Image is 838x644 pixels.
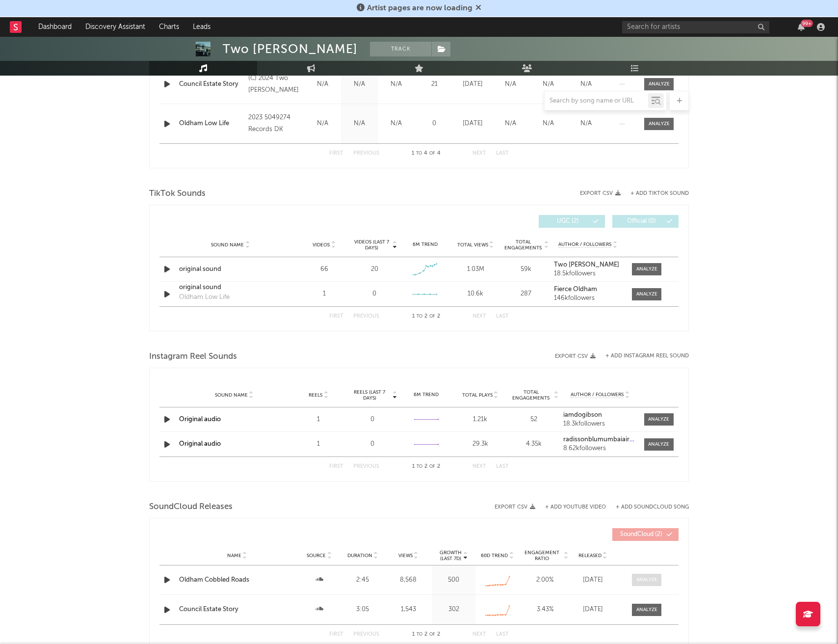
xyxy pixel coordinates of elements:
span: Duration [347,553,372,559]
div: Oldham Low Life [179,293,230,302]
div: 0 [417,119,451,129]
p: Growth [440,550,462,556]
button: Next [472,464,486,469]
a: Discovery Assistant [79,17,152,37]
div: + Add Instagram Reel Sound [596,353,689,359]
div: N/A [570,119,602,129]
button: Next [472,151,486,156]
div: 66 [301,265,347,274]
div: 500 [434,575,473,585]
a: Two [PERSON_NAME] [554,262,622,268]
button: UGC(2) [539,215,605,228]
button: Previous [353,151,379,156]
a: Oldham Cobbled Roads [179,575,295,585]
strong: iamdogibson [563,412,602,418]
span: of [429,632,435,637]
div: 1 4 4 [399,148,453,160]
button: Official(0) [612,215,679,228]
div: 18.3k followers [563,421,637,428]
div: 1 [294,415,343,425]
input: Search by song name or URL [545,97,648,105]
span: Author / Followers [571,392,624,398]
button: + Add TikTok Sound [621,191,689,196]
div: 59k [503,265,549,274]
span: ( 2 ) [619,532,664,537]
div: [DATE] [573,605,612,615]
button: First [329,464,343,469]
span: of [429,464,435,469]
span: to [417,314,422,319]
div: N/A [307,119,339,129]
a: Charts [152,17,186,37]
div: Oldham Low Life [179,119,243,129]
p: (Last 7d) [440,556,462,562]
button: Last [496,314,509,319]
div: 2023 5049274 Records DK [248,112,302,135]
span: Reels (last 7 days) [348,389,391,401]
button: SoundCloud(2) [612,528,679,541]
div: 3:05 [343,605,382,615]
a: iamdogibson [563,412,637,419]
span: of [429,314,435,319]
a: Original audio [179,441,221,447]
span: Videos (last 7 days) [352,239,392,251]
div: 3.43 % [522,605,568,615]
span: Reels [309,392,322,398]
span: Instagram Reel Sounds [149,351,237,363]
span: Author / Followers [558,241,611,248]
button: Track [370,42,431,56]
button: First [329,151,343,156]
div: 6M Trend [402,241,448,248]
button: Next [472,314,486,319]
div: 1 2 2 [399,461,453,473]
div: N/A [532,80,565,89]
div: 1,543 [387,605,430,615]
button: Previous [353,464,379,469]
div: 1.03M [453,265,498,274]
div: 21 [417,80,451,89]
span: Artist pages are now loading [367,4,472,12]
div: 0 [348,415,397,425]
span: Official ( 0 ) [619,218,664,224]
a: Council Estate Story [179,80,243,89]
div: 99 + [801,20,813,27]
div: 8.62k followers [563,445,637,452]
div: 1 [294,439,343,449]
div: + Add YouTube Video [535,505,606,510]
span: Total Views [457,242,488,248]
span: Total Engagements [510,389,553,401]
div: 2.00 % [522,575,568,585]
span: Total Engagements [503,239,543,251]
div: 52 [510,415,559,425]
div: 287 [503,289,549,299]
button: + Add SoundCloud Song [606,505,689,510]
button: + Add TikTok Sound [630,191,689,196]
span: to [417,632,422,637]
div: 1 2 2 [399,311,453,322]
div: 302 [434,605,473,615]
div: 1.21k [456,415,505,425]
button: Last [496,151,509,156]
span: Views [398,553,413,559]
button: Previous [353,632,379,637]
span: SoundCloud Releases [149,501,233,513]
div: [DATE] [456,80,489,89]
a: original sound [179,283,282,293]
span: Total Plays [462,392,493,398]
strong: Two [PERSON_NAME] [554,262,619,268]
div: N/A [343,119,375,129]
a: original sound [179,265,282,274]
div: (C) 2024 Two [PERSON_NAME] [248,73,302,96]
div: [DATE] [573,575,612,585]
div: 0 [348,439,397,449]
button: + Add SoundCloud Song [616,505,689,510]
div: N/A [380,80,412,89]
span: SoundCloud [620,532,654,537]
button: 99+ [798,23,805,31]
button: Next [472,632,486,637]
strong: Fierce Oldham [554,286,597,293]
span: Name [227,553,241,559]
